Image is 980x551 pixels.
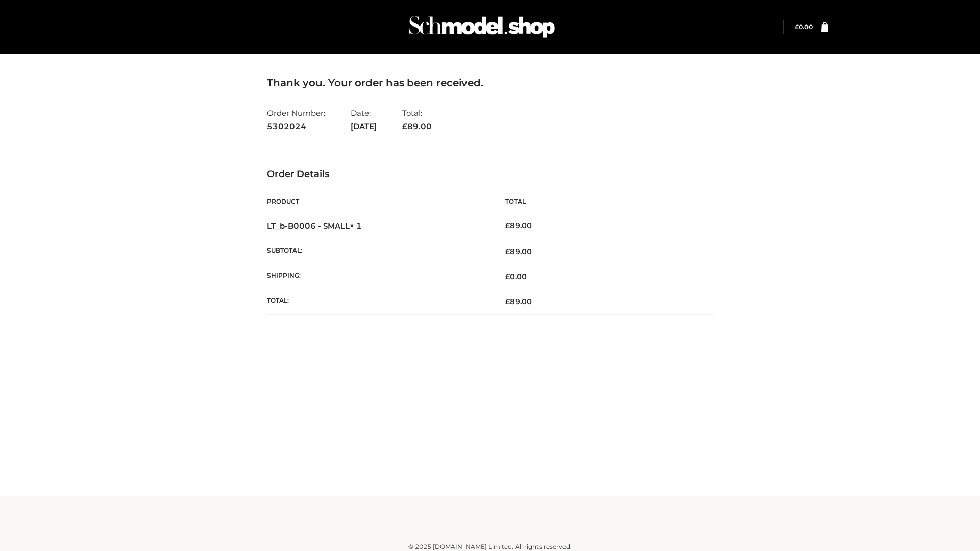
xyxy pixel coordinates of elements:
bdi: 0.00 [505,272,527,281]
th: Total [490,190,713,213]
li: Total: [402,104,432,135]
li: Order Number: [267,104,325,135]
h3: Thank you. Your order has been received. [267,77,713,89]
th: Total: [267,289,490,314]
span: £ [505,297,510,306]
strong: 5302024 [267,120,325,133]
span: 89.00 [402,121,432,131]
span: £ [505,272,510,281]
li: Date: [351,104,377,135]
bdi: 89.00 [505,221,532,230]
strong: [DATE] [351,120,377,133]
span: £ [505,221,510,230]
th: Product [267,190,490,213]
strong: × 1 [350,221,362,231]
img: Schmodel Admin 964 [405,7,558,47]
h3: Order Details [267,169,713,180]
span: 89.00 [505,297,532,306]
th: Shipping: [267,264,490,289]
a: £0.00 [795,23,813,31]
strong: LT_b-B0006 - SMALL [267,221,362,231]
span: £ [795,23,799,31]
span: 89.00 [505,247,532,256]
bdi: 0.00 [795,23,813,31]
span: £ [505,247,510,256]
span: £ [402,121,407,131]
th: Subtotal: [267,239,490,264]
